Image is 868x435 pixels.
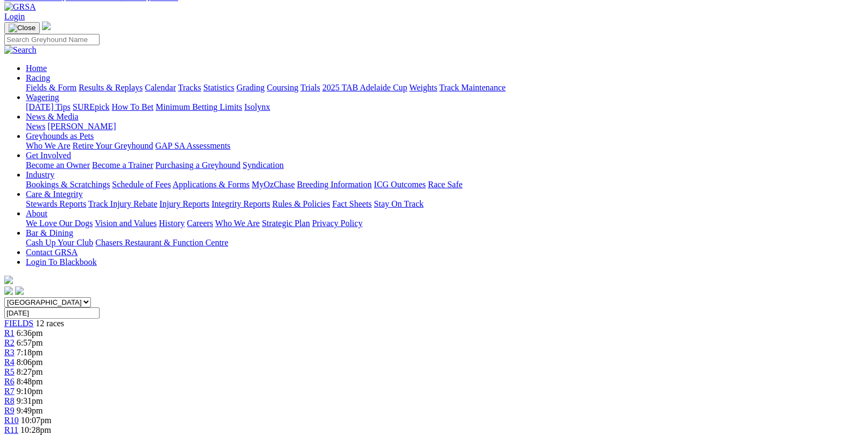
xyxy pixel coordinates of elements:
span: 10:28pm [20,425,51,434]
a: Grading [237,83,265,92]
a: R5 [4,367,15,376]
a: R11 [4,425,18,434]
a: Tracks [178,83,201,92]
div: Wagering [26,102,864,112]
a: About [26,209,47,218]
a: Who We Are [215,219,260,228]
a: Bar & Dining [26,228,73,237]
a: R9 [4,406,15,415]
a: Syndication [243,160,284,170]
a: How To Bet [112,102,154,111]
span: R10 [4,416,19,425]
a: Rules & Policies [272,199,330,208]
a: Statistics [203,83,235,92]
div: Get Involved [26,160,864,170]
a: R8 [4,396,15,405]
a: Injury Reports [159,199,209,208]
img: GRSA [4,2,36,12]
a: Vision and Values [95,219,157,228]
span: 6:57pm [17,338,43,347]
a: Purchasing a Greyhound [156,160,241,170]
div: Bar & Dining [26,238,864,248]
a: [DATE] Tips [26,102,70,111]
button: Toggle navigation [4,22,40,34]
a: Breeding Information [297,180,372,189]
a: Login To Blackbook [26,257,97,266]
a: Care & Integrity [26,190,83,199]
div: About [26,219,864,228]
img: twitter.svg [15,286,24,295]
a: R2 [4,338,15,347]
input: Search [4,34,100,45]
a: ICG Outcomes [374,180,426,189]
a: Chasers Restaurant & Function Centre [95,238,228,247]
input: Select date [4,307,100,319]
span: 8:48pm [17,377,43,386]
div: Greyhounds as Pets [26,141,864,151]
img: logo-grsa-white.png [4,276,13,284]
div: Industry [26,180,864,190]
img: Search [4,45,37,55]
a: MyOzChase [252,180,295,189]
a: Fact Sheets [333,199,372,208]
a: Trials [300,83,320,92]
a: Fields & Form [26,83,76,92]
a: GAP SA Assessments [156,141,231,150]
a: Become an Owner [26,160,90,170]
a: Schedule of Fees [112,180,171,189]
a: Greyhounds as Pets [26,131,94,141]
a: News [26,122,45,131]
a: Strategic Plan [262,219,310,228]
a: Wagering [26,93,59,102]
a: Cash Up Your Club [26,238,93,247]
a: Integrity Reports [211,199,270,208]
a: Bookings & Scratchings [26,180,110,189]
a: Coursing [267,83,299,92]
a: Retire Your Greyhound [73,141,153,150]
a: Careers [187,219,213,228]
a: News & Media [26,112,79,121]
a: Privacy Policy [312,219,363,228]
a: We Love Our Dogs [26,219,93,228]
a: Track Injury Rebate [88,199,157,208]
a: Industry [26,170,54,179]
a: Stay On Track [374,199,424,208]
a: Calendar [145,83,176,92]
div: Care & Integrity [26,199,864,209]
a: FIELDS [4,319,33,328]
span: 8:27pm [17,367,43,376]
div: Racing [26,83,864,93]
a: [PERSON_NAME] [47,122,116,131]
a: Who We Are [26,141,70,150]
a: R4 [4,357,15,367]
a: Isolynx [244,102,270,111]
span: 8:06pm [17,357,43,367]
a: Race Safe [428,180,462,189]
span: 9:49pm [17,406,43,415]
div: News & Media [26,122,864,131]
span: 7:18pm [17,348,43,357]
a: Results & Replays [79,83,143,92]
a: Track Maintenance [440,83,506,92]
a: R1 [4,328,15,338]
a: 2025 TAB Adelaide Cup [322,83,407,92]
a: Home [26,64,47,73]
span: 6:36pm [17,328,43,338]
span: 9:31pm [17,396,43,405]
a: R3 [4,348,15,357]
img: logo-grsa-white.png [42,22,51,30]
span: R6 [4,377,15,386]
a: R7 [4,387,15,396]
a: Stewards Reports [26,199,86,208]
a: Become a Trainer [92,160,153,170]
